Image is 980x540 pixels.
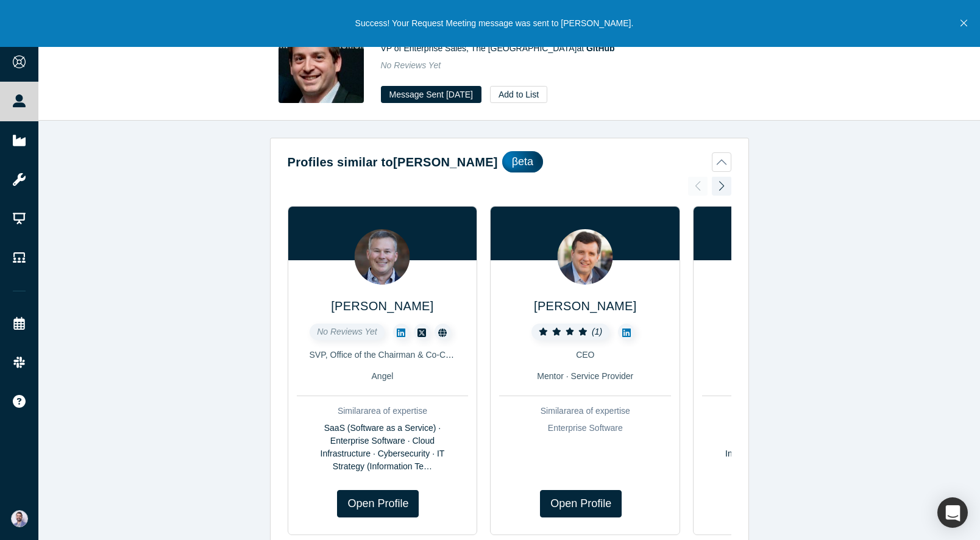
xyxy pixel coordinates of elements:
[310,350,458,360] span: SVP, Office of the Chairman & Co-CEO
[279,18,364,103] img: Jeff Jones's Profile Image
[317,327,377,336] span: No Reviews Yet
[381,60,441,70] span: No Reviews Yet
[288,151,731,172] button: Profiles similar to[PERSON_NAME]βeta
[11,510,28,527] img: Sam Jadali's Account
[534,299,636,313] a: [PERSON_NAME]
[558,229,613,285] img: Jack Meeks's Profile Image
[502,151,543,172] div: βeta
[490,86,547,103] button: Add to List
[331,299,433,313] a: [PERSON_NAME]
[337,490,419,517] a: Open Profile
[297,405,469,417] div: Similar area of expertise
[576,350,594,360] span: CEO
[499,405,671,417] div: Similar area of expertise
[297,422,469,473] div: SaaS (Software as a Service) · Enterprise Software · Cloud Infrastructure · Cybersecurity · IT St...
[355,17,634,30] p: Success! Your Request Meeting message was sent to [PERSON_NAME].
[381,86,481,103] button: Message Sent [DATE]
[702,422,874,473] div: Enterprise Software · Cloud Infrastructure · Data Center Infrastructure · Data Intelligence · Dev...
[381,43,615,53] span: VP of Enterprise Sales, The [GEOGRAPHIC_DATA] at
[540,490,622,517] a: Open Profile
[548,423,623,433] span: Enterprise Software
[288,153,498,171] h2: Profiles similar to [PERSON_NAME]
[702,405,874,417] div: Similar area of expertise
[297,370,469,383] div: Angel
[355,229,410,285] img: Jim Cavalieri's Profile Image
[499,370,671,383] div: Mentor · Service Provider
[592,327,602,336] i: ( 1 )
[586,43,615,53] a: GitHub
[702,370,874,383] div: VC · Angel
